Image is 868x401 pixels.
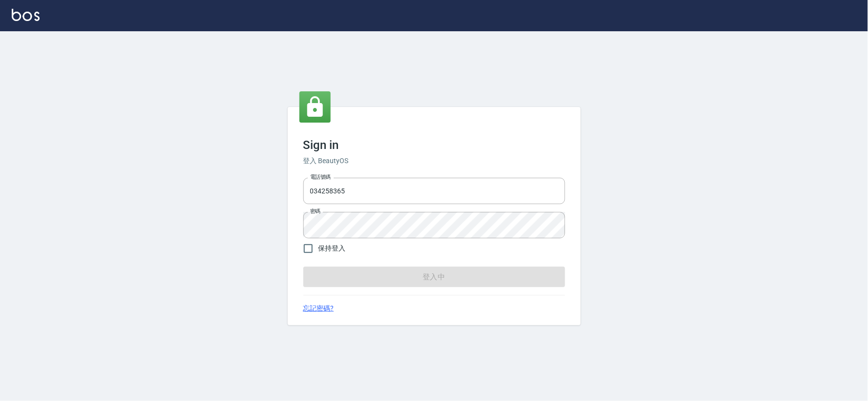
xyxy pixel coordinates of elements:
h3: Sign in [303,138,565,152]
img: Logo [12,9,40,21]
h6: 登入 BeautyOS [303,156,565,166]
label: 密碼 [310,208,320,215]
label: 電話號碼 [310,173,331,181]
span: 保持登入 [318,243,346,253]
a: 忘記密碼? [303,303,334,314]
